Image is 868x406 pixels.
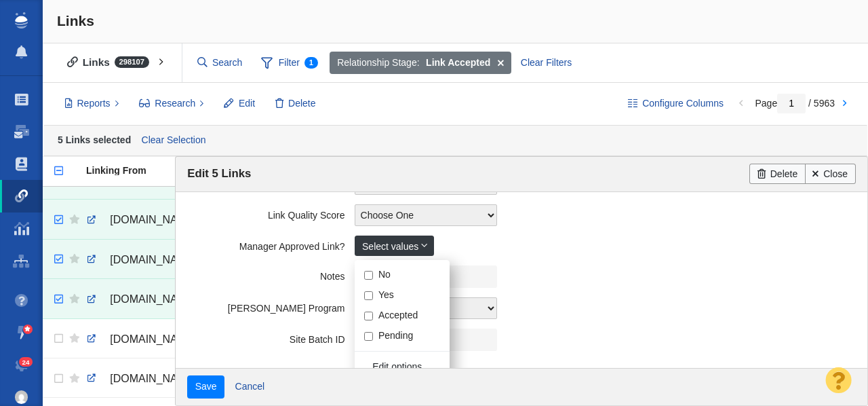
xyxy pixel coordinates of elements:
[110,254,224,265] span: [DOMAIN_NAME][URL]
[110,214,224,225] span: [DOMAIN_NAME][URL]
[288,96,315,111] span: Delete
[110,293,224,305] span: [DOMAIN_NAME][URL]
[426,56,490,70] strong: Link Accepted
[378,268,391,280] label: No
[86,288,210,311] a: [DOMAIN_NAME][URL]
[57,92,127,115] button: Reports
[187,297,354,314] label: [PERSON_NAME] Program
[86,328,210,351] a: [DOMAIN_NAME][URL]
[155,96,195,111] span: Research
[187,375,224,399] input: Save
[86,166,220,175] div: Linking From
[187,329,354,346] label: Site Batch ID
[642,96,724,111] span: Configure Columns
[57,13,94,29] span: Links
[355,356,459,376] a: Edit options...
[620,92,732,115] button: Configure Columns
[110,373,224,384] span: [DOMAIN_NAME][URL]
[304,57,318,69] span: 1
[110,333,224,345] span: [DOMAIN_NAME][URL]
[254,50,325,76] span: Filter
[513,52,579,75] div: Clear Filters
[77,96,111,111] span: Reports
[86,166,220,177] a: Linking From
[86,208,210,232] a: [DOMAIN_NAME][URL]
[15,390,28,404] img: 4d4450a2c5952a6e56f006464818e682
[239,96,255,111] span: Edit
[378,329,413,342] label: Pending
[86,367,210,390] a: [DOMAIN_NAME][URL]
[216,92,262,115] button: Edit
[378,289,394,301] label: Yes
[138,130,209,151] a: Clear Selection
[755,98,835,109] span: Page / 5963
[132,92,212,115] button: Research
[15,12,27,29] img: buzzstream_logo_iconsimple.png
[268,92,323,115] button: Delete
[187,236,354,253] label: Manager Approved Link?
[187,265,354,282] label: Notes
[58,134,131,145] strong: 5 Links selected
[805,164,856,184] a: Close
[749,164,805,184] a: Delete
[187,167,251,180] span: Edit 5 Links
[337,56,419,70] span: Relationship Stage:
[187,204,354,221] label: Link Quality Score
[378,309,418,321] label: Accepted
[355,236,434,256] a: Select values
[227,377,273,397] a: Cancel
[86,248,210,272] a: [DOMAIN_NAME][URL]
[19,357,33,367] span: 24
[192,51,249,75] input: Search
